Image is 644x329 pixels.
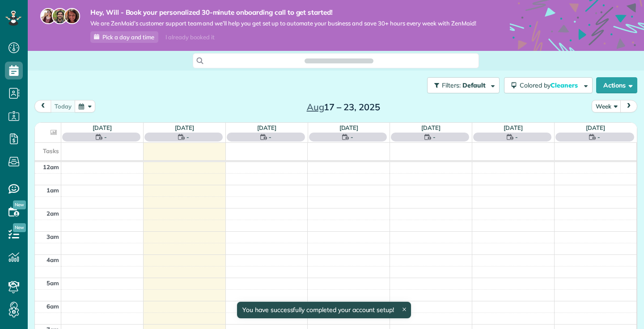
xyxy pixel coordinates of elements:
span: 3am [47,233,59,240]
span: Default [462,81,486,89]
span: 5am [47,279,59,287]
button: Filters: Default [427,77,500,93]
h2: 17 – 23, 2025 [288,102,399,112]
button: Colored byCleaners [504,77,593,93]
span: 6am [47,303,59,310]
span: Colored by [520,81,581,89]
span: Filters: [442,81,461,89]
span: New [13,200,26,209]
a: Filters: Default [423,77,500,93]
span: New [13,223,26,232]
a: Pick a day and time [90,31,158,43]
button: next [620,100,637,112]
button: prev [34,100,51,112]
img: michelle-19f622bdf1676172e81f8f8fba1fb50e276960ebfe0243fe18214015130c80e4.jpg [64,8,80,24]
span: Pick a day and time [102,33,154,41]
span: Search ZenMaid… [314,56,364,65]
button: Week [592,100,621,112]
span: - [433,133,436,142]
a: [DATE] [175,124,194,131]
span: - [515,133,518,142]
span: - [104,133,107,142]
a: [DATE] [257,124,276,131]
button: today [51,100,76,112]
span: - [597,133,600,142]
a: [DATE] [586,124,605,131]
span: 4am [47,256,59,263]
a: [DATE] [339,124,359,131]
button: Actions [596,77,637,93]
span: We are ZenMaid’s customer support team and we’ll help you get set up to automate your business an... [90,20,476,27]
span: Tasks [43,147,59,154]
a: [DATE] [421,124,441,131]
div: You have successfully completed your account setup! [237,302,411,318]
img: maria-72a9807cf96188c08ef61303f053569d2e2a8a1cde33d635c8a3ac13582a053d.jpg [40,8,56,24]
div: I already booked it [160,32,220,43]
a: [DATE] [93,124,112,131]
span: Aug [307,101,324,112]
span: - [186,133,189,142]
span: 1am [47,187,59,194]
span: - [351,133,353,142]
span: 12am [43,163,59,171]
span: Cleaners [551,81,579,89]
span: - [269,133,271,142]
a: [DATE] [504,124,523,131]
strong: Hey, Will - Book your personalized 30-minute onboarding call to get started! [90,8,476,17]
img: jorge-587dff0eeaa6aab1f244e6dc62b8924c3b6ad411094392a53c71c6c4a576187d.jpg [52,8,68,24]
span: 2am [47,210,59,217]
